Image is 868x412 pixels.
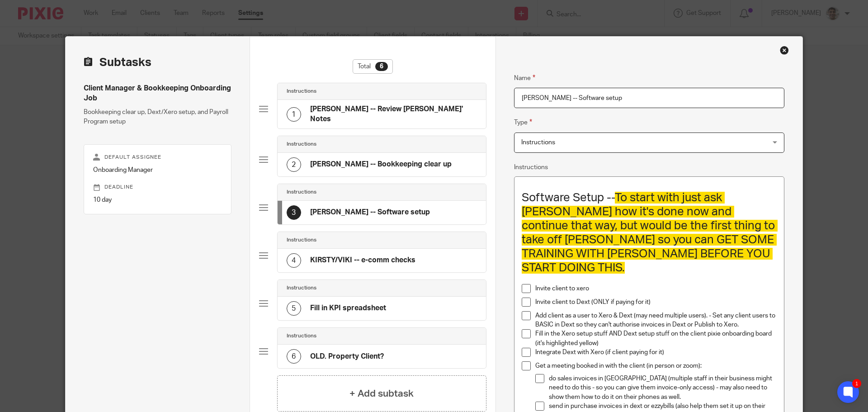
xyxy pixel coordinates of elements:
div: Total [353,59,393,74]
p: Get a meeting booked in with the client (in person or zoom): [535,361,777,370]
p: Bookkeeping clear up, Dext/Xero setup, and Payroll Program setup [84,108,231,126]
p: do sales invoices in [GEOGRAPHIC_DATA] (multiple staff in their business might need to do this - ... [549,374,777,402]
div: Close this dialog window [780,46,789,55]
div: 6 [375,62,388,71]
div: 5 [287,301,301,316]
h4: [PERSON_NAME] -- Software setup [310,208,430,217]
h4: KIRSTY/VIKI -- e-comm checks [310,256,415,265]
h4: Client Manager & Bookkeeping Onboarding Job [84,84,231,103]
label: Name [514,73,535,83]
p: Deadline [93,184,222,191]
h4: [PERSON_NAME] -- Review [PERSON_NAME]' Notes [310,104,477,124]
div: 6 [287,349,301,364]
h4: + Add subtask [349,387,414,401]
h4: [PERSON_NAME] -- Bookkeeping clear up [310,160,452,169]
p: Onboarding Manager [93,166,222,175]
div: 1 [287,107,301,122]
label: Type [514,117,532,128]
h4: Fill in KPI spreadsheet [310,303,386,313]
h4: Instructions [287,141,316,148]
h4: Instructions [287,88,316,95]
p: Invite client to xero [535,284,777,293]
p: Fill in the Xero setup stuff AND Dext setup stuff on the client pixie onboarding board (it's high... [535,329,777,348]
h1: Software Setup -- [522,191,777,275]
div: 3 [287,205,301,220]
p: Integrate Dext with Xero (if client paying for it) [535,348,777,357]
h4: Instructions [287,284,316,292]
p: 10 day [93,195,222,204]
div: 2 [287,157,301,172]
p: Invite client to Dext (ONLY if paying for it) [535,298,777,307]
h4: Instructions [287,189,316,196]
div: 4 [287,253,301,268]
span: Instructions [521,139,555,146]
h4: Instructions [287,237,316,244]
p: Add client as a user to Xero & Dext (may need multiple users). - Set any client users to BASIC in... [535,311,777,330]
h4: Instructions [287,332,316,340]
h4: OLD. Property Client? [310,352,384,361]
h2: Subtasks [84,55,151,70]
span: To start with just ask [PERSON_NAME] how it's done now and continue that way, but would be the fi... [522,192,778,274]
label: Instructions [514,163,548,172]
div: 1 [852,379,861,388]
p: Default assignee [93,154,222,161]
